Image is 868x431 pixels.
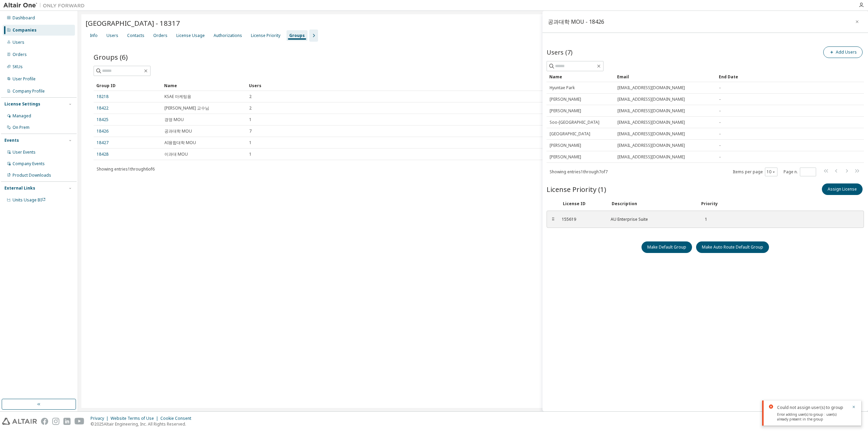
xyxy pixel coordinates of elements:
div: Events [4,138,19,143]
span: 공과대학 MOU [164,129,192,134]
span: - [719,120,721,125]
span: [PERSON_NAME] 교수님 [164,105,209,111]
span: [EMAIL_ADDRESS][DOMAIN_NAME] [617,131,685,137]
span: - [719,154,721,160]
div: Users [13,40,24,45]
img: Altair One [3,2,88,9]
div: Group ID [96,80,159,91]
span: Hyuntae Park [550,85,575,91]
div: Authorizations [214,33,242,38]
div: External Links [4,185,35,191]
span: AI융합대학 MOU [164,140,196,145]
span: - [719,108,721,114]
div: Users [249,80,833,91]
span: - [719,97,721,102]
div: Error adding user(s) to group : user(s) already present in the group [777,411,848,422]
div: License Usage [176,33,205,38]
button: 10 [767,169,776,175]
span: 이과대 MOU [164,152,188,157]
span: License Priority (1) [547,184,606,194]
span: Soo-[GEOGRAPHIC_DATA] [550,120,599,125]
span: 1 [249,140,252,145]
span: [GEOGRAPHIC_DATA] [550,131,590,137]
span: Units Usage BI [13,197,46,203]
span: [EMAIL_ADDRESS][DOMAIN_NAME] [617,154,685,160]
img: altair_logo.svg [2,418,37,425]
a: 18428 [97,152,108,157]
div: Contacts [127,33,144,38]
div: User Profile [13,76,36,82]
a: 18425 [97,117,108,122]
button: Make Auto Route Default Group [696,241,769,253]
span: 경영 MOU [164,117,184,122]
div: Users [106,33,118,38]
span: [PERSON_NAME] [550,154,581,160]
div: SKUs [13,64,23,70]
div: Orders [13,52,27,57]
span: Showing entries 1 through 7 of 7 [550,169,608,175]
span: [EMAIL_ADDRESS][DOMAIN_NAME] [617,97,685,102]
div: Name [549,71,612,82]
button: Add Users [823,46,863,58]
div: Company Profile [13,89,45,94]
div: Groups [289,33,305,38]
div: End Date [719,71,845,82]
button: Assign License [822,183,863,195]
span: KSAE 마케팅용 [164,94,191,99]
a: 18218 [97,94,108,99]
div: Email [617,71,713,82]
span: 1 [249,117,252,122]
div: ⠿ [551,217,555,222]
div: Cookie Consent [160,416,195,421]
div: Info [90,33,98,38]
span: [PERSON_NAME] [550,97,581,102]
span: - [719,143,721,148]
div: Product Downloads [13,173,51,178]
span: - [719,131,721,137]
img: instagram.svg [52,418,59,425]
div: License Priority [251,33,280,38]
div: AU Enterprise Suite [611,217,692,222]
span: [PERSON_NAME] [550,143,581,148]
div: License ID [563,201,604,207]
span: Page n. [784,168,816,176]
span: [EMAIL_ADDRESS][DOMAIN_NAME] [617,120,685,125]
span: Groups (6) [94,52,128,62]
p: © 2025 Altair Engineering, Inc. All Rights Reserved. [91,421,195,427]
div: Orders [153,33,167,38]
img: youtube.svg [75,418,84,425]
div: Dashboard [13,15,35,21]
span: 7 [249,129,252,134]
img: facebook.svg [41,418,48,425]
div: 155619 [562,217,603,222]
span: 2 [249,94,252,99]
span: Users (7) [547,48,572,56]
span: [EMAIL_ADDRESS][DOMAIN_NAME] [617,85,685,91]
span: [EMAIL_ADDRESS][DOMAIN_NAME] [617,108,685,114]
div: Name [164,80,243,91]
img: linkedin.svg [63,418,71,425]
div: Managed [13,113,31,119]
div: Company Events [13,161,45,166]
span: 1 [249,152,252,157]
a: 18427 [97,140,108,145]
div: License Settings [4,101,40,107]
div: Privacy [91,416,111,421]
a: 18426 [97,129,108,134]
div: Companies [13,27,37,33]
div: User Events [13,150,36,155]
div: On Prem [13,125,29,130]
span: [PERSON_NAME] [550,108,581,114]
button: Make Default Group [642,241,692,253]
div: 1 [700,217,707,222]
div: Website Terms of Use [111,416,160,421]
span: 2 [249,105,252,111]
span: [GEOGRAPHIC_DATA] - 18317 [85,18,180,28]
div: Description [612,201,693,207]
div: Could not assign user(s) to group [777,405,848,411]
span: - [719,85,721,91]
div: Priority [701,201,718,207]
span: Showing entries 1 through 6 of 6 [97,166,155,172]
span: Items per page [733,168,777,176]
